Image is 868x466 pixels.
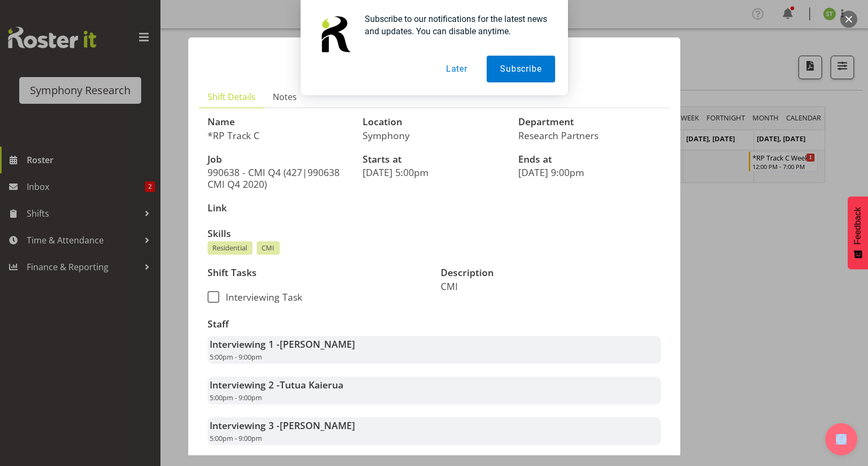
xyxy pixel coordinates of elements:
span: [PERSON_NAME] [280,338,355,350]
p: CMI [441,280,661,292]
p: Research Partners [518,129,661,141]
h3: Name [208,117,350,127]
h3: Shift Tasks [208,268,428,278]
h3: Ends at [518,154,661,165]
button: Subscribe [487,56,555,82]
h3: Description [441,268,661,278]
span: Feedback [853,207,863,245]
span: 5:00pm - 9:00pm [210,352,262,362]
img: help-xxl-2.png [836,434,847,445]
span: Shift Details [208,90,256,103]
span: Notes [273,90,297,103]
span: Residential [212,243,247,253]
span: Tutua Kaierua [280,378,343,391]
h3: Link [208,203,350,213]
span: [PERSON_NAME] [280,419,355,432]
h3: Job [208,154,350,165]
strong: Interviewing 2 - [210,378,343,391]
span: CMI [262,243,274,253]
img: notification icon [313,13,356,56]
div: Subscribe to our notifications for the latest news and updates. You can disable anytime. [356,13,555,37]
span: Interviewing Task [219,291,302,303]
strong: Interviewing 3 - [210,419,355,432]
p: [DATE] 9:00pm [518,166,661,178]
h3: Department [518,117,661,127]
p: 990638 - CMI Q4 (427|990638 CMI Q4 2020) [208,166,350,190]
button: Feedback - Show survey [848,196,868,269]
h3: Starts at [363,154,505,165]
h3: Location [363,117,505,127]
button: Later [433,56,481,82]
strong: Interviewing 1 - [210,338,355,350]
p: [DATE] 5:00pm [363,166,505,178]
p: Symphony [363,129,505,141]
h3: Skills [208,228,661,239]
p: *RP Track C [208,129,350,141]
span: 5:00pm - 9:00pm [210,433,262,443]
h3: Staff [208,319,661,330]
span: 5:00pm - 9:00pm [210,393,262,402]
